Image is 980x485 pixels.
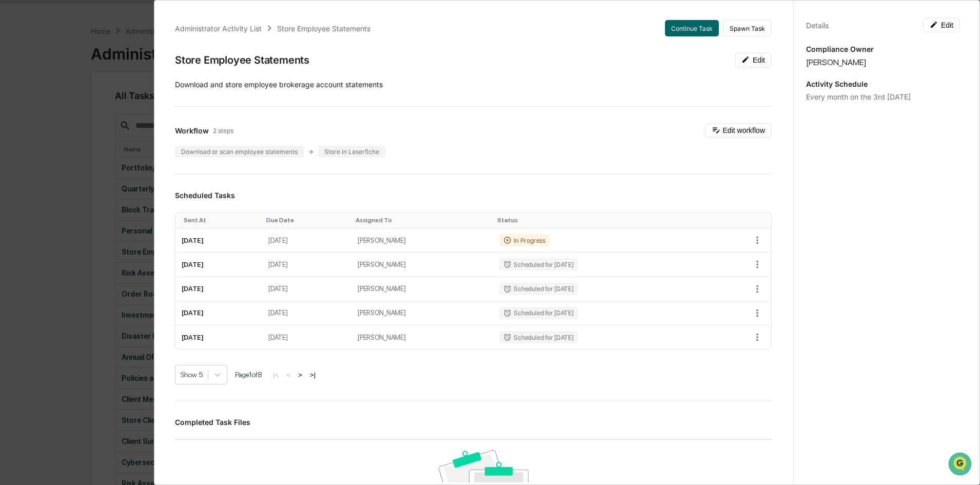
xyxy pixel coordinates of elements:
[10,130,18,139] div: 🖐️
[174,82,187,94] button: Start new chat
[923,18,960,32] button: Edit
[27,47,169,57] input: Clear
[175,228,262,253] td: [DATE]
[705,123,772,138] button: Edit workflow
[351,253,493,277] td: [PERSON_NAME]
[175,277,262,301] td: [DATE]
[175,325,262,349] td: [DATE]
[270,371,282,379] button: |<
[295,371,305,379] button: >
[499,307,577,319] div: Scheduled for [DATE]
[262,277,351,301] td: [DATE]
[262,228,351,253] td: [DATE]
[85,129,127,140] span: Attestations
[356,217,489,224] div: Toggle SortBy
[6,125,70,144] a: 🖐️Preclearance
[806,21,829,30] div: Details
[351,228,493,253] td: [PERSON_NAME]
[283,371,293,379] button: <
[806,57,960,67] div: [PERSON_NAME]
[175,301,262,325] td: [DATE]
[262,253,351,277] td: [DATE]
[723,20,772,36] button: Spawn Task
[10,150,18,158] div: 🔎
[175,146,304,158] div: Download or scan employee statements
[175,126,209,135] span: Workflow
[735,53,772,67] button: Edit
[35,79,168,89] div: Start new chat
[175,54,309,66] div: Store Employee Statements
[35,89,130,97] div: We're available if you need us!
[10,22,187,38] p: How can we help?
[499,283,577,295] div: Scheduled for [DATE]
[499,258,577,270] div: Scheduled for [DATE]
[21,129,66,140] span: Preclearance
[351,301,493,325] td: [PERSON_NAME]
[70,125,131,144] a: 🗄️Attestations
[72,173,124,182] a: Powered byPylon
[10,79,29,97] img: 1746055101610-c473b297-6a78-478c-a979-82029cc54cd1
[213,127,233,134] span: 2 steps
[175,253,262,277] td: [DATE]
[235,371,262,379] span: Page 1 of 8
[175,80,383,89] span: ​Download and store employee brokerage account statements
[806,45,960,53] p: Compliance Owner
[318,146,385,158] div: Store in Laserfiche
[277,24,370,33] div: Store Employee Statements
[499,234,549,246] div: In Progress
[102,174,124,182] span: Pylon
[947,451,975,479] iframe: Open customer support
[6,145,69,163] a: 🔎Data Lookup
[262,301,351,325] td: [DATE]
[499,331,577,343] div: Scheduled for [DATE]
[806,92,960,101] div: Every month on the 3rd [DATE]
[184,217,258,224] div: Toggle SortBy
[175,418,772,426] h3: Completed Task Files
[21,149,65,159] span: Data Lookup
[262,325,351,349] td: [DATE]
[351,325,493,349] td: [PERSON_NAME]
[806,80,960,88] p: Activity Schedule
[665,20,719,36] button: Continue Task
[74,130,83,139] div: 🗄️
[175,191,772,200] h3: Scheduled Tasks
[351,277,493,301] td: [PERSON_NAME]
[266,217,347,224] div: Toggle SortBy
[307,371,319,379] button: >|
[497,217,701,224] div: Toggle SortBy
[175,24,262,33] div: Administrator Activity List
